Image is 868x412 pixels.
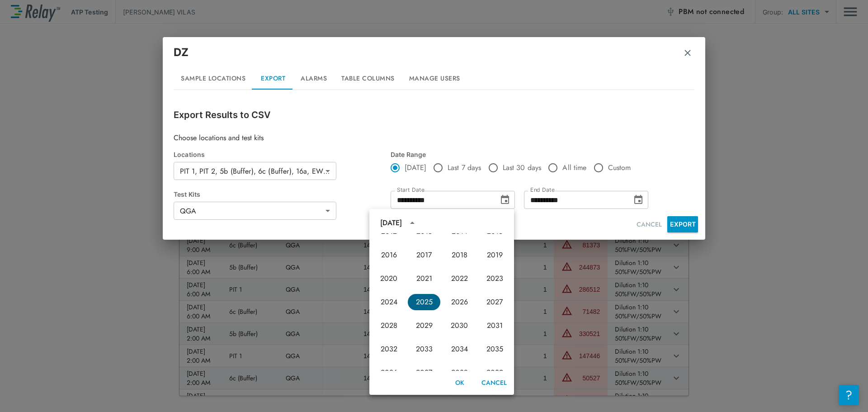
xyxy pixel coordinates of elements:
button: 2019 [478,247,511,263]
button: 2021 [408,270,440,287]
button: 2016 [373,247,405,263]
button: 2027 [478,294,511,310]
button: CANCEL [633,216,665,233]
button: 2033 [408,341,440,357]
button: Cancel [478,374,510,391]
button: 2034 [443,341,476,357]
span: [DATE] [405,162,426,173]
span: Last 30 days [503,162,542,173]
label: Start Date [397,187,424,193]
button: Sample Locations [174,68,253,90]
span: Custom [608,162,631,173]
button: EXPORT [667,216,698,232]
button: year view is open, switch to calendar view [405,215,420,231]
button: 2017 [408,247,440,263]
button: 2036 [373,365,405,381]
span: All time [562,162,586,173]
div: Locations [174,151,391,158]
button: Table Columns [334,68,402,90]
div: PIT 1, PIT 2, 5b (Buffer), 6c (Buffer), 16a, EWK 1 [174,162,336,180]
button: 2024 [373,294,405,310]
button: 2028 [373,317,405,334]
button: 2030 [443,317,476,334]
div: QGA [174,202,336,220]
div: Test Kits [174,190,391,198]
iframe: Resource center [839,385,859,405]
button: 2026 [443,294,476,310]
button: 2018 [443,247,476,263]
button: Alarms [293,68,334,90]
button: Manage Users [402,68,467,90]
button: 2025 [408,294,440,310]
button: 2029 [408,317,440,334]
img: Remove [683,48,692,57]
button: 2035 [478,341,511,357]
p: Export Results to CSV [174,108,694,122]
span: Last 7 days [448,162,481,173]
button: Export [253,68,293,90]
div: Date Range [391,151,651,158]
button: OK [445,374,474,391]
p: Choose locations and test kits [174,133,694,143]
button: 2032 [373,341,405,357]
button: 2038 [443,365,476,381]
div: [DATE] [380,218,402,228]
button: Choose date, selected date is Sep 25, 2025 [629,191,647,209]
button: 2020 [373,270,405,287]
button: Choose date, selected date is Sep 25, 2025 [496,191,514,209]
button: 2023 [478,270,511,287]
button: 2022 [443,270,476,287]
button: 2039 [478,365,511,381]
label: End Date [530,187,554,193]
button: 2037 [408,365,440,381]
p: DZ [174,44,189,61]
button: 2031 [478,317,511,334]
